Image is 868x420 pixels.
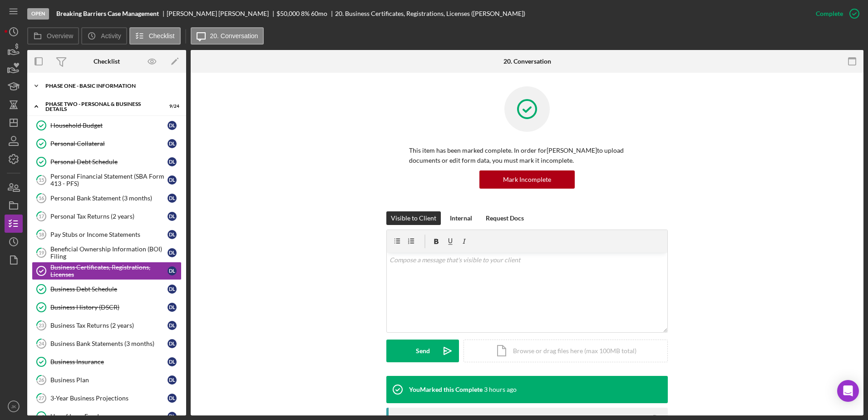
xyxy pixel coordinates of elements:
button: JK [5,397,23,415]
div: Send [416,340,430,362]
a: Business Certificates, Registrations, LicensesDL [32,262,182,280]
a: 19Beneficial Ownership Information (BOI) FilingDL [32,244,182,262]
div: Checklist [94,58,120,65]
div: 60 mo [311,10,327,17]
div: Household Budget [50,122,168,129]
button: Internal [445,211,477,225]
a: 15Personal Financial Statement (SBA Form 413 - PFS)DL [32,171,182,189]
a: 23Business Tax Returns (2 years)DL [32,316,182,335]
div: Business History (DSCR) [50,304,168,311]
tspan: 18 [39,231,44,237]
a: 18Pay Stubs or Income StatementsDL [32,225,182,244]
div: PHASE TWO - PERSONAL & BUSINESS DETAILS [45,101,157,112]
div: D L [168,303,177,312]
label: Checklist [149,32,175,40]
a: 16Personal Bank Statement (3 months)DL [32,189,182,207]
a: 273-Year Business ProjectionsDL [32,389,182,407]
tspan: 27 [39,395,44,401]
div: Complete [816,5,843,23]
tspan: 15 [39,177,44,183]
div: D L [168,157,177,166]
div: D L [168,139,177,148]
div: D L [168,357,177,366]
tspan: 24 [39,340,44,346]
div: D L [168,230,177,239]
button: Mark Incomplete [479,170,575,189]
label: Activity [101,32,121,40]
div: Visible to Client [391,211,436,225]
div: Personal Collateral [50,140,168,147]
a: Business History (DSCR)DL [32,298,182,316]
div: Use of Loan Funds [50,413,168,420]
div: D L [168,375,177,385]
div: 9 / 24 [163,104,179,109]
div: Phase One - Basic Information [45,83,175,89]
a: Household BudgetDL [32,116,182,135]
div: Open Intercom Messenger [837,380,859,402]
div: D L [168,248,177,257]
span: $50,000 [276,10,300,17]
div: D L [168,285,177,294]
div: Request Docs [486,211,524,225]
a: Personal CollateralDL [32,135,182,153]
button: Activity [81,27,127,45]
div: 20. Conversation [503,58,551,65]
a: Personal Debt ScheduleDL [32,153,182,171]
label: 20. Conversation [210,32,258,40]
div: Business Certificates, Registrations, Licenses [50,264,168,278]
div: D L [168,194,177,203]
button: Request Docs [481,211,528,225]
div: Business Tax Returns (2 years) [50,322,168,329]
div: Internal [450,211,472,225]
div: D L [168,175,177,185]
tspan: 26 [39,377,44,383]
label: Overview [47,32,73,40]
div: D L [168,121,177,130]
div: 20. Business Certificates, Registrations, Licenses ([PERSON_NAME]) [335,10,525,17]
tspan: 19 [39,250,44,255]
a: Business InsuranceDL [32,353,182,371]
text: JK [11,404,16,409]
div: D L [168,339,177,348]
div: D L [168,266,177,275]
time: 2025-09-30 16:46 [484,386,517,393]
button: Complete [807,5,863,23]
div: Open [27,8,49,20]
button: Visible to Client [386,211,441,225]
div: Beneficial Ownership Information (BOI) Filing [50,245,168,260]
div: Personal Debt Schedule [50,158,168,165]
button: Send [386,340,459,362]
div: D L [168,394,177,403]
div: Mark Incomplete [503,170,551,189]
button: Checklist [129,27,181,45]
button: Overview [27,27,79,45]
div: Business Insurance [50,358,168,365]
div: 3-Year Business Projections [50,395,168,402]
div: You Marked this Complete [409,386,483,393]
a: 24Business Bank Statements (3 months)DL [32,335,182,353]
div: Business Bank Statements (3 months) [50,340,168,347]
div: Personal Tax Returns (2 years) [50,213,168,220]
tspan: 23 [39,322,44,328]
div: D L [168,321,177,330]
div: Personal Financial Statement (SBA Form 413 - PFS) [50,173,168,187]
p: This item has been marked complete. In order for [PERSON_NAME] to upload documents or edit form d... [409,145,645,166]
div: D L [168,212,177,221]
b: Breaking Barriers Case Management [56,10,159,17]
a: Business Debt ScheduleDL [32,280,182,298]
div: Personal Bank Statement (3 months) [50,195,168,202]
div: Business Plan [50,376,168,384]
tspan: 16 [39,195,44,201]
div: 8 % [301,10,310,17]
div: Pay Stubs or Income Statements [50,231,168,238]
a: 26Business PlanDL [32,371,182,389]
a: 17Personal Tax Returns (2 years)DL [32,207,182,225]
tspan: 17 [39,213,44,219]
div: [PERSON_NAME] [PERSON_NAME] [167,10,276,17]
div: Business Debt Schedule [50,285,168,293]
button: 20. Conversation [191,27,264,45]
